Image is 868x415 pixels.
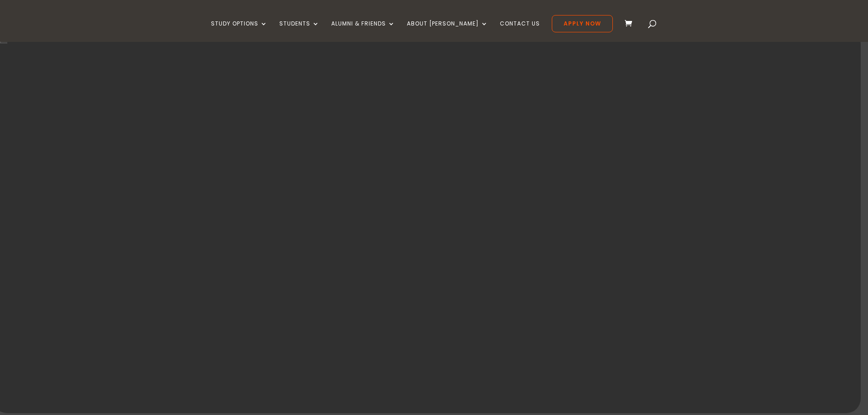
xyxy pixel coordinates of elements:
[331,20,395,42] a: Alumni & Friends
[211,20,267,42] a: Study Options
[500,20,540,42] a: Contact Us
[407,20,488,42] a: About [PERSON_NAME]
[279,20,319,42] a: Students
[552,15,613,32] a: Apply Now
